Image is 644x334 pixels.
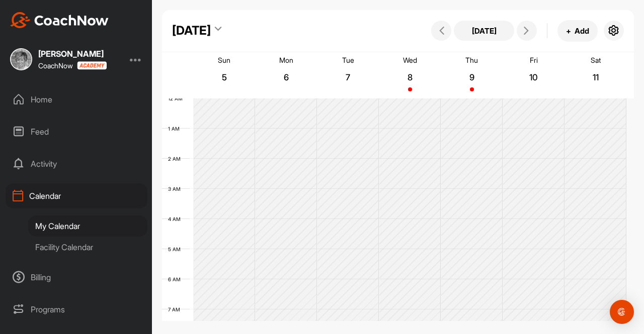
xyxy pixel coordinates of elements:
[6,151,147,176] div: Activity
[38,50,107,58] div: [PERSON_NAME]
[255,52,317,98] a: October 6, 2025
[525,72,543,82] p: 10
[6,119,147,144] div: Feed
[557,20,598,42] button: +Add
[530,56,538,64] p: Fri
[566,26,571,36] span: +
[28,215,147,237] div: My Calendar
[6,297,147,322] div: Programs
[591,56,601,64] p: Sat
[6,183,147,208] div: Calendar
[10,12,109,28] img: CoachNow
[401,72,419,82] p: 8
[339,72,357,82] p: 7
[77,61,107,70] img: CoachNow acadmey
[162,306,190,312] div: 7 AM
[565,52,626,98] a: October 11, 2025
[317,52,379,98] a: October 7, 2025
[162,186,191,192] div: 3 AM
[6,265,147,290] div: Billing
[279,56,293,64] p: Mon
[6,87,147,112] div: Home
[465,56,478,64] p: Thu
[463,72,481,82] p: 9
[10,48,32,70] img: square_79ec8c51d126512d5cf6ea9b3775d7e2.jpg
[162,216,191,222] div: 4 AM
[38,61,107,70] div: CoachNow
[454,21,514,41] button: [DATE]
[277,72,295,82] p: 6
[162,126,190,132] div: 1 AM
[403,56,417,64] p: Wed
[193,52,255,98] a: October 5, 2025
[379,52,441,98] a: October 8, 2025
[441,52,503,98] a: October 9, 2025
[172,22,211,40] div: [DATE]
[342,56,354,64] p: Tue
[162,156,191,162] div: 2 AM
[610,300,634,324] div: Open Intercom Messenger
[215,72,233,82] p: 5
[162,276,191,282] div: 6 AM
[587,72,605,82] p: 11
[503,52,565,98] a: October 10, 2025
[218,56,230,64] p: Sun
[28,237,147,258] div: Facility Calendar
[162,95,193,101] div: 12 AM
[162,246,191,252] div: 5 AM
